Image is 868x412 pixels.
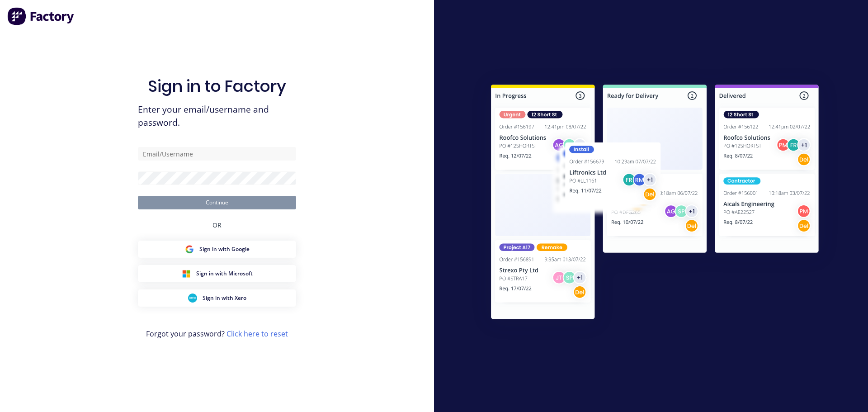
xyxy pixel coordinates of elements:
[7,7,75,25] img: Factory
[212,209,222,241] div: OR
[138,103,296,129] span: Enter your email/username and password.
[138,147,296,161] input: Email/Username
[146,328,288,339] span: Forgot your password?
[182,269,191,278] img: Microsoft Sign in
[199,245,250,253] span: Sign in with Google
[188,294,197,303] img: Xero Sign in
[196,270,253,278] span: Sign in with Microsoft
[148,76,286,96] h1: Sign in to Factory
[471,66,839,341] img: Sign in
[138,265,296,282] button: Microsoft Sign inSign in with Microsoft
[138,241,296,258] button: Google Sign inSign in with Google
[138,289,296,307] button: Xero Sign inSign in with Xero
[185,245,194,254] img: Google Sign in
[138,196,296,209] button: Continue
[203,294,246,302] span: Sign in with Xero
[226,329,288,339] a: Click here to reset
